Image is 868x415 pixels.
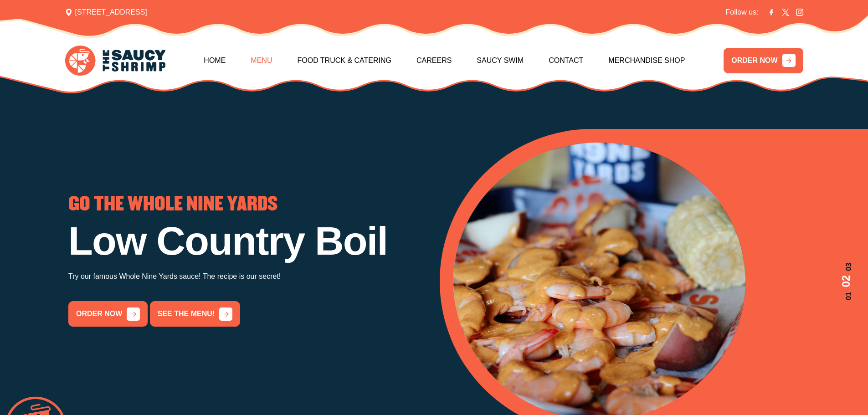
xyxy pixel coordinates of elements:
[68,270,429,283] p: Try our famous Whole Nine Yards sauce! The recipe is our secret!
[68,195,429,327] div: 2 / 3
[838,275,854,287] span: 02
[477,41,524,80] a: Saucy Swim
[724,48,803,73] a: ORDER NOW
[68,301,148,327] a: order now
[68,195,277,214] span: GO THE WHOLE NINE YARDS
[68,221,429,261] h1: Low Country Boil
[838,292,854,300] span: 01
[838,262,854,271] span: 03
[251,41,272,80] a: Menu
[65,46,165,76] img: logo
[549,41,583,80] a: Contact
[65,7,147,18] span: [STREET_ADDRESS]
[150,301,240,327] a: See the menu!
[608,41,685,80] a: Merchandise Shop
[297,41,391,80] a: Food Truck & Catering
[204,41,226,80] a: Home
[416,41,452,80] a: Careers
[725,7,758,18] span: Follow us:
